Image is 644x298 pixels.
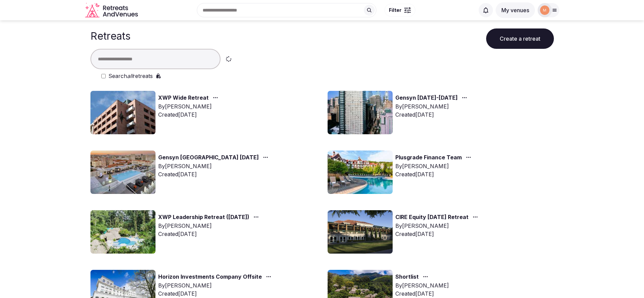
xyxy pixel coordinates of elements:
div: By [PERSON_NAME] [395,162,474,170]
span: Filter [389,7,401,14]
img: Top retreat image for the retreat: CIRE Equity February 2026 Retreat [328,210,393,254]
div: By [PERSON_NAME] [158,281,274,290]
img: Top retreat image for the retreat: XWP Wide Retreat [90,91,155,134]
a: XWP Leadership Retreat ([DATE]) [158,213,249,222]
div: Created [DATE] [158,170,271,178]
div: Created [DATE] [158,290,274,298]
img: Top retreat image for the retreat: Gensyn Lisbon November 2025 [90,151,155,194]
a: Gensyn [GEOGRAPHIC_DATA] [DATE] [158,153,259,162]
svg: Retreats and Venues company logo [85,3,139,18]
div: By [PERSON_NAME] [395,102,470,111]
img: Top retreat image for the retreat: XWP Leadership Retreat (February 2026) [90,210,155,254]
label: Search retreats [108,72,153,80]
a: XWP Wide Retreat [158,94,209,102]
img: marina [540,5,549,15]
h1: Retreats [90,30,130,42]
div: Created [DATE] [395,290,449,298]
img: Top retreat image for the retreat: Gensyn November 9-14, 2025 [328,91,393,134]
a: Horizon Investments Company Offsite [158,273,262,281]
button: Create a retreat [486,28,554,49]
button: Filter [385,4,415,17]
a: Plusgrade Finance Team [395,153,462,162]
a: CIRE Equity [DATE] Retreat [395,213,469,222]
div: Created [DATE] [158,230,262,238]
div: Created [DATE] [395,170,474,178]
button: My venues [496,2,535,18]
div: By [PERSON_NAME] [158,222,262,230]
div: Created [DATE] [395,111,470,119]
div: Created [DATE] [395,230,481,238]
div: By [PERSON_NAME] [158,162,271,170]
div: By [PERSON_NAME] [395,222,481,230]
a: Shortlist [395,273,419,281]
em: all [127,73,133,79]
div: By [PERSON_NAME] [395,281,449,290]
img: Top retreat image for the retreat: Plusgrade Finance Team [328,151,393,194]
div: Created [DATE] [158,111,221,119]
a: Visit the homepage [85,3,139,18]
div: By [PERSON_NAME] [158,102,221,111]
a: My venues [496,7,535,14]
a: Gensyn [DATE]-[DATE] [395,94,458,102]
